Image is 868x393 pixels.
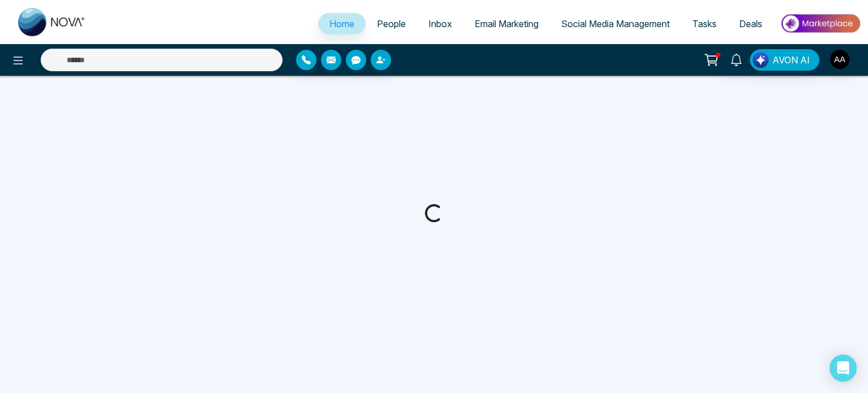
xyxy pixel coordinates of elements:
[681,13,728,34] a: Tasks
[417,13,463,34] a: Inbox
[830,355,857,382] div: Open Intercom Messenger
[779,11,861,36] img: Market-place.gif
[428,18,452,29] span: Inbox
[475,18,539,29] span: Email Marketing
[830,50,849,69] img: User Avatar
[561,18,670,29] span: Social Media Management
[377,18,406,29] span: People
[753,52,769,68] img: Lead Flow
[366,13,417,34] a: People
[318,13,366,34] a: Home
[739,18,762,29] span: Deals
[18,8,86,36] img: Nova CRM Logo
[728,13,774,34] a: Deals
[329,18,354,29] span: Home
[550,13,681,34] a: Social Media Management
[692,18,717,29] span: Tasks
[772,53,810,67] span: AVON AI
[463,13,550,34] a: Email Marketing
[750,49,819,71] button: AVON AI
